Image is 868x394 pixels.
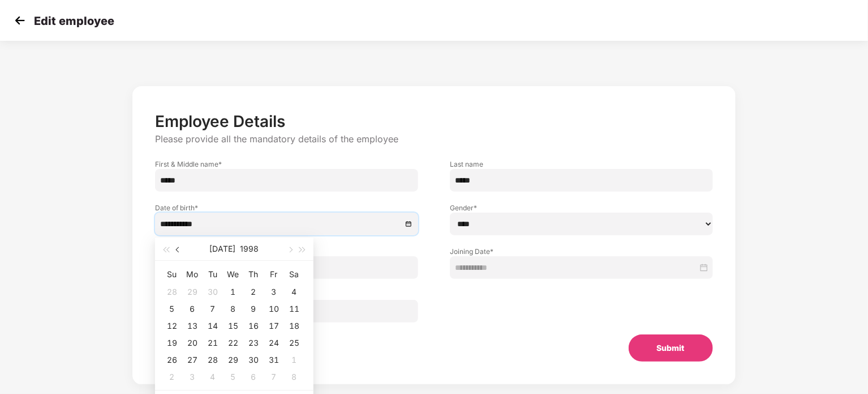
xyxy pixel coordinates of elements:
div: 29 [186,285,199,299]
div: 6 [186,302,199,316]
div: 15 [226,319,240,333]
img: svg+xml;base64,PHN2ZyB4bWxucz0iaHR0cDovL3d3dy53My5vcmcvMjAwMC9zdmciIHdpZHRoPSIzMCIgaGVpZ2h0PSIzMC... [11,12,28,29]
div: 30 [247,353,260,367]
div: 21 [206,336,220,350]
div: 7 [206,302,220,316]
p: Employee Details [155,112,712,131]
p: Please provide all the mandatory details of the employee [155,133,712,145]
div: 5 [226,370,240,384]
div: 26 [165,353,179,367]
div: 28 [206,353,220,367]
td: 1998-07-24 [264,334,284,351]
td: 1998-07-26 [162,351,182,368]
div: 1 [226,285,240,299]
td: 1998-07-12 [162,317,182,334]
label: Gender [450,203,713,213]
div: 13 [186,319,199,333]
td: 1998-08-03 [182,368,203,385]
label: First & Middle name [155,159,418,169]
td: 1998-07-08 [223,300,243,317]
div: 22 [226,336,240,350]
div: 14 [206,319,220,333]
div: 29 [226,353,240,367]
span: close-circle [405,220,413,228]
td: 1998-07-07 [203,300,223,317]
td: 1998-07-23 [243,334,264,351]
td: 1998-07-09 [243,300,264,317]
td: 1998-07-03 [264,283,284,300]
th: Mo [182,265,203,283]
th: Fr [264,265,284,283]
td: 1998-08-02 [162,368,182,385]
div: 8 [287,370,301,384]
div: 1 [287,353,301,367]
button: 1998 [240,238,259,260]
div: 12 [165,319,179,333]
td: 1998-08-07 [264,368,284,385]
td: 1998-07-25 [284,334,304,351]
td: 1998-07-20 [182,334,203,351]
td: 1998-07-01 [223,283,243,300]
td: 1998-08-08 [284,368,304,385]
th: Th [243,265,264,283]
td: 1998-07-30 [243,351,264,368]
div: 2 [165,370,179,384]
td: 1998-07-17 [264,317,284,334]
div: 6 [247,370,260,384]
th: Tu [203,265,223,283]
td: 1998-07-04 [284,283,304,300]
td: 1998-08-01 [284,351,304,368]
p: Edit employee [34,14,114,28]
label: Last name [450,159,713,169]
div: 27 [186,353,199,367]
td: 1998-07-14 [203,317,223,334]
label: Joining Date [450,247,713,256]
div: 3 [186,370,199,384]
div: 8 [226,302,240,316]
div: 18 [287,319,301,333]
div: 28 [165,285,179,299]
th: Su [162,265,182,283]
div: 25 [287,336,301,350]
div: 5 [165,302,179,316]
div: 2 [247,285,260,299]
div: 11 [287,302,301,316]
button: Submit [629,334,713,362]
div: 19 [165,336,179,350]
div: 24 [267,336,281,350]
div: 16 [247,319,260,333]
td: 1998-08-05 [223,368,243,385]
td: 1998-07-18 [284,317,304,334]
td: 1998-07-27 [182,351,203,368]
div: 10 [267,302,281,316]
div: 4 [206,370,220,384]
td: 1998-07-15 [223,317,243,334]
div: 9 [247,302,260,316]
div: 7 [267,370,281,384]
div: 23 [247,336,260,350]
td: 1998-07-28 [203,351,223,368]
div: 20 [186,336,199,350]
td: 1998-06-29 [182,283,203,300]
td: 1998-07-06 [182,300,203,317]
td: 1998-06-28 [162,283,182,300]
td: 1998-07-29 [223,351,243,368]
div: 17 [267,319,281,333]
td: 1998-06-30 [203,283,223,300]
td: 1998-07-10 [264,300,284,317]
td: 1998-07-19 [162,334,182,351]
td: 1998-07-11 [284,300,304,317]
td: 1998-08-06 [243,368,264,385]
div: 31 [267,353,281,367]
th: Sa [284,265,304,283]
td: 1998-07-16 [243,317,264,334]
td: 1998-08-04 [203,368,223,385]
td: 1998-07-13 [182,317,203,334]
th: We [223,265,243,283]
td: 1998-07-22 [223,334,243,351]
button: [DATE] [210,238,236,260]
td: 1998-07-02 [243,283,264,300]
td: 1998-07-21 [203,334,223,351]
label: Date of birth [155,203,418,213]
td: 1998-07-31 [264,351,284,368]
